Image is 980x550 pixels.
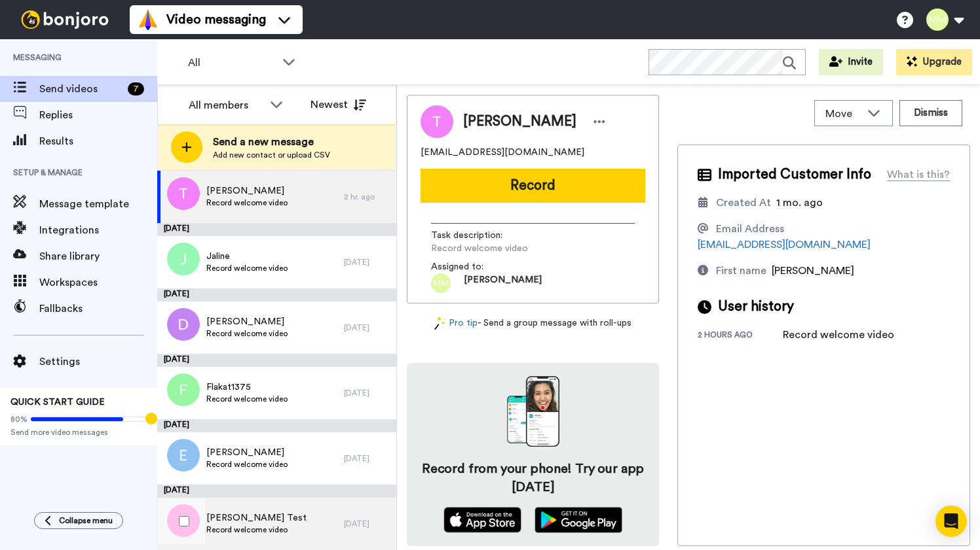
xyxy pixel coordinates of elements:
div: Email Address [716,221,784,237]
div: What is this? [887,167,950,182]
span: Record welcome video [206,394,288,404]
div: - Send a group message with roll-ups [407,317,659,330]
span: Share library [39,249,157,264]
button: Dismiss [899,100,962,126]
button: Upgrade [896,49,972,75]
div: Record welcome video [783,327,894,343]
img: download [507,376,559,447]
span: Move [825,106,861,122]
button: Invite [819,49,883,75]
span: Record welcome video [431,242,556,255]
span: Record welcome video [206,263,288,273]
div: [DATE] [344,257,390,267]
span: Record welcome video [206,328,288,339]
div: [DATE] [344,388,390,398]
span: All [188,55,276,71]
span: [PERSON_NAME] [206,315,288,328]
div: [DATE] [344,322,390,333]
div: [DATE] [157,288,396,301]
span: Message template [39,196,157,212]
span: Imported Customer Info [718,165,871,184]
div: All members [189,97,263,113]
span: Jaline [206,250,288,263]
button: Record [421,169,645,203]
div: [DATE] [157,485,396,498]
span: [PERSON_NAME] [206,184,288,198]
img: t.png [167,177,200,210]
span: Integrations [39,222,157,238]
span: Send videos [39,81,122,97]
span: [PERSON_NAME] [463,112,576,131]
span: Workspaces [39,275,157,290]
span: QUICK START GUIDE [10,398,105,407]
span: [PERSON_NAME] [206,446,288,459]
h4: Record from your phone! Try our app [DATE] [420,460,646,496]
span: Video messaging [166,10,266,29]
div: 2 hr. ago [344,192,390,202]
span: [PERSON_NAME] [464,273,542,293]
div: [DATE] [157,223,396,236]
div: [DATE] [157,419,396,432]
span: Record welcome video [206,459,288,470]
span: Replies [39,107,157,123]
a: [EMAIL_ADDRESS][DOMAIN_NAME] [698,239,871,250]
img: magic-wand.svg [434,317,446,330]
span: Collapse menu [59,515,113,526]
div: Created At [716,195,771,211]
img: Image of Teresa [421,105,453,138]
img: mm.png [431,273,451,293]
span: Settings [39,354,157,370]
button: Newest [301,92,376,118]
img: vm-color.svg [138,9,159,30]
img: appstore [443,507,521,533]
span: Send more video messages [10,427,147,438]
span: Record welcome video [206,524,307,535]
span: [PERSON_NAME] Test [206,511,307,524]
span: Add new contact or upload CSV [213,150,330,160]
span: User history [718,297,794,317]
img: d.png [167,308,200,341]
span: Flakat1375 [206,381,288,394]
div: First name [716,263,766,279]
span: 80% [10,414,28,424]
span: Record welcome video [206,198,288,208]
div: [DATE] [344,519,390,529]
img: playstore [535,507,623,533]
div: [DATE] [157,354,396,367]
span: Task description : [431,229,523,242]
span: Send a new message [213,134,330,150]
button: Collapse menu [34,512,123,529]
img: f.png [167,373,200,406]
span: [PERSON_NAME] [772,266,854,276]
div: 7 [128,82,144,95]
span: Assigned to: [431,260,523,273]
a: Pro tip [434,317,478,330]
div: 2 hours ago [698,330,783,343]
span: Fallbacks [39,301,157,317]
img: e.png [167,439,200,472]
span: Results [39,133,157,149]
div: [DATE] [344,453,390,464]
div: Tooltip anchor [145,413,157,424]
div: Open Intercom Messenger [935,506,967,537]
span: [EMAIL_ADDRESS][DOMAIN_NAME] [421,146,584,159]
img: bj-logo-header-white.svg [16,10,114,29]
img: j.png [167,243,200,275]
span: 1 mo. ago [776,198,823,208]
